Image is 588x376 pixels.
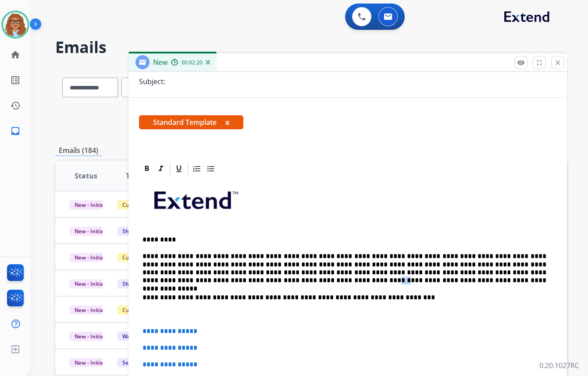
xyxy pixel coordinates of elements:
[10,75,21,85] mat-icon: list_alt
[153,57,167,67] span: New
[126,170,142,181] span: Type
[55,145,102,156] p: Emails (184)
[3,12,28,37] img: avatar
[535,59,543,67] mat-icon: fullscreen
[117,279,177,288] span: Shipping Protection
[69,332,110,341] span: New - Initial
[69,227,110,236] span: New - Initial
[69,200,110,209] span: New - Initial
[117,305,174,315] span: Customer Support
[69,305,110,315] span: New - Initial
[182,59,203,66] span: 00:02:20
[172,162,185,175] div: Underline
[117,253,174,262] span: Customer Support
[204,162,217,175] div: Bullet List
[117,200,174,209] span: Customer Support
[554,59,562,67] mat-icon: close
[190,162,203,175] div: Ordered List
[139,115,243,129] span: Standard Template
[10,126,21,136] mat-icon: inbox
[517,59,525,67] mat-icon: remove_red_eye
[69,253,110,262] span: New - Initial
[10,50,21,60] mat-icon: home
[539,360,579,371] p: 0.20.1027RC
[69,279,110,288] span: New - Initial
[139,76,165,87] p: Subject:
[10,100,21,111] mat-icon: history
[140,162,153,175] div: Bold
[69,358,110,367] span: New - Initial
[117,227,177,236] span: Shipping Protection
[55,39,567,56] h2: Emails
[225,117,229,128] button: x
[117,332,162,341] span: Warranty Ops
[75,170,97,181] span: Status
[154,162,167,175] div: Italic
[117,358,167,367] span: Service Support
